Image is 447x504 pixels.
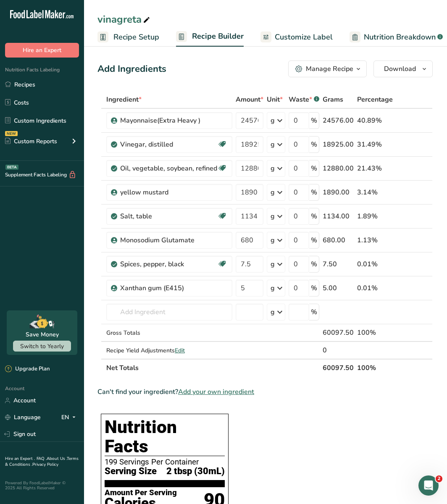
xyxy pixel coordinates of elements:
div: 1.13% [357,235,393,245]
div: g [271,307,275,317]
div: 5.00 [323,283,354,293]
div: g [271,163,275,173]
div: g [271,187,275,197]
span: 2 [436,475,442,482]
div: 680.00 [323,235,354,245]
a: About Us . [47,456,67,462]
div: 7.50 [323,259,354,269]
a: FAQ . [37,456,47,462]
span: Grams [323,94,343,105]
th: Net Totals [105,359,321,376]
span: Amount [236,94,263,105]
div: 24576.00 [323,115,354,126]
span: Add your own ingredient [178,387,254,397]
div: 0.01% [357,283,393,293]
div: Manage Recipe [306,64,353,74]
div: NEW [5,131,18,136]
div: Salt, table [120,211,217,221]
a: Nutrition Breakdown [350,28,443,47]
div: g [271,211,275,221]
span: Unit [267,94,283,105]
div: Monosodium Glutamate [120,235,225,245]
input: Add Ingredient [106,304,232,320]
div: Spices, pepper, black [120,259,217,269]
div: 18925.00 [323,139,354,150]
a: Recipe Builder [176,27,244,47]
span: Switch to Yearly [20,342,64,350]
div: 100% [357,328,393,338]
button: Manage Recipe [288,60,367,77]
a: Recipe Setup [97,28,159,47]
div: 1134.00 [323,211,354,221]
h1: Nutrition Facts [105,417,225,456]
div: 0 [323,345,354,355]
span: Edit [175,346,185,354]
div: Powered By FoodLabelMaker © 2025 All Rights Reserved [5,480,79,491]
div: 31.49% [357,139,393,150]
button: Hire an Expert [5,43,79,58]
div: Waste [289,94,319,105]
div: BETA [5,165,18,170]
div: Gross Totals [106,328,232,337]
div: g [271,115,275,126]
button: Switch to Yearly [13,341,71,352]
div: Upgrade Plan [5,365,50,373]
div: 1890.00 [323,187,354,197]
div: 21.43% [357,163,393,173]
th: 100% [355,359,394,376]
div: EN [61,412,79,423]
span: Recipe Builder [192,31,244,42]
div: g [271,283,275,293]
span: Customize Label [275,31,333,43]
span: Ingredient [106,94,142,105]
a: Hire an Expert . [5,456,35,462]
div: Save Money [26,330,59,339]
div: 12880.00 [323,163,354,173]
th: 60097.50 [321,359,355,376]
div: 1.89% [357,211,393,221]
div: Custom Reports [5,137,57,146]
span: Recipe Setup [113,31,159,43]
div: 199 Servings Per Container [105,458,225,466]
div: 60097.50 [323,328,354,338]
div: g [271,235,275,245]
div: Mayonnaise(Extra Heavy ) [120,115,225,126]
div: g [271,259,275,269]
a: Language [5,410,41,425]
div: Oil, vegetable, soybean, refined [120,163,217,173]
a: Privacy Policy [32,462,58,467]
span: 2 tbsp (30mL) [166,466,225,477]
div: 3.14% [357,187,393,197]
a: Terms & Conditions . [5,456,79,467]
span: Nutrition Breakdown [364,31,436,43]
div: Recipe Yield Adjustments [106,346,232,355]
span: Serving Size [105,466,157,477]
div: g [271,139,275,150]
iframe: Intercom live chat [418,475,439,496]
div: vinagreta [97,12,152,27]
div: Vinegar, distilled [120,139,217,150]
div: Can't find your ingredient? [97,387,433,397]
div: Xanthan gum (E415) [120,283,225,293]
div: 40.89% [357,115,393,126]
span: Percentage [357,94,393,105]
button: Download [373,60,433,77]
div: yellow mustard [120,187,225,197]
span: Download [384,64,416,74]
div: Amount Per Serving [105,489,177,497]
div: 0.01% [357,259,393,269]
a: Customize Label [260,28,333,47]
div: Add Ingredients [97,62,166,76]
